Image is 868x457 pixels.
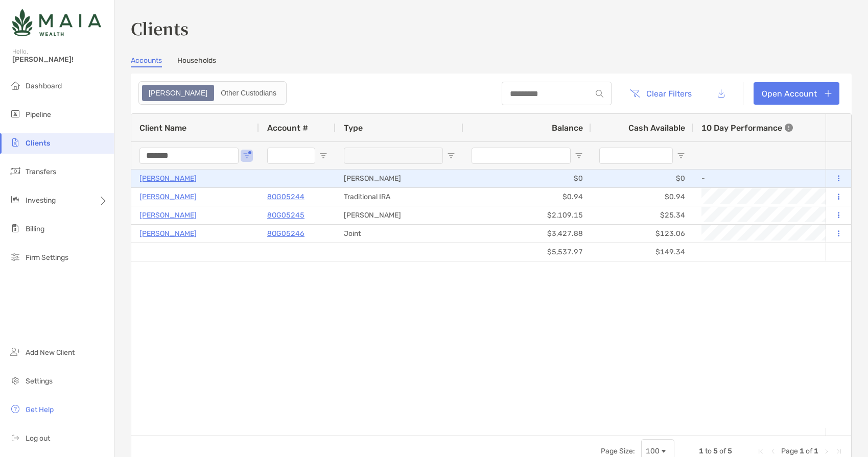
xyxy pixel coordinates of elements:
img: dashboard icon [9,79,21,91]
span: Investing [26,196,56,205]
img: transfers icon [9,165,21,177]
a: Households [177,56,216,67]
img: Zoe Logo [12,4,101,41]
span: Get Help [26,405,54,414]
div: 100 [646,447,660,455]
img: add_new_client icon [9,346,21,358]
button: Open Filter Menu [447,152,455,160]
div: $5,537.97 [463,243,591,261]
button: Open Filter Menu [319,152,327,160]
div: $123.06 [591,225,693,243]
a: 8OG05246 [267,227,304,240]
div: [PERSON_NAME] [336,206,463,224]
img: logout icon [9,431,21,444]
div: Next Page [823,447,831,455]
img: investing icon [9,194,21,206]
span: 1 [800,447,804,455]
span: Settings [26,377,53,386]
img: settings icon [9,374,21,387]
span: Transfers [26,167,56,176]
span: 5 [713,447,718,455]
span: 1 [814,447,818,455]
button: Clear Filters [622,82,699,105]
div: Last Page [835,447,843,455]
div: $0.94 [463,188,591,206]
span: of [806,447,812,455]
span: Add New Client [26,348,75,357]
input: Client Name Filter Input [139,148,239,164]
a: 8OG05245 [267,209,304,222]
a: Accounts [131,56,162,67]
span: to [705,447,712,455]
div: Traditional IRA [336,188,463,206]
div: segmented control [138,81,287,105]
a: [PERSON_NAME] [139,190,197,203]
span: 1 [699,447,703,455]
a: Open Account [754,82,839,105]
span: Pipeline [26,110,51,119]
span: Page [781,447,798,455]
img: input icon [596,90,603,98]
h3: Clients [131,16,852,40]
a: [PERSON_NAME] [139,209,197,222]
div: $3,427.88 [463,225,591,243]
span: Billing [26,225,44,233]
span: Cash Available [628,123,685,133]
img: firm-settings icon [9,251,21,263]
span: Firm Settings [26,253,68,262]
div: Other Custodians [215,86,282,100]
span: Dashboard [26,82,62,90]
span: of [719,447,726,455]
div: First Page [757,447,765,455]
button: Open Filter Menu [243,152,251,160]
input: Account # Filter Input [267,148,315,164]
span: Clients [26,139,50,148]
div: Joint [336,225,463,243]
img: clients icon [9,136,21,149]
span: Type [344,123,363,133]
div: $0.94 [591,188,693,206]
span: 5 [728,447,732,455]
img: pipeline icon [9,108,21,120]
div: $0 [591,170,693,187]
div: $2,109.15 [463,206,591,224]
div: $0 [463,170,591,187]
div: $25.34 [591,206,693,224]
div: Page Size: [601,447,635,455]
span: Account # [267,123,308,133]
input: Cash Available Filter Input [599,148,673,164]
div: Previous Page [769,447,777,455]
span: Log out [26,434,50,443]
div: $149.34 [591,243,693,261]
span: Client Name [139,123,186,133]
span: Balance [552,123,583,133]
div: Zoe [143,86,213,100]
button: Open Filter Menu [677,152,685,160]
img: billing icon [9,222,21,234]
input: Balance Filter Input [472,148,571,164]
button: Open Filter Menu [575,152,583,160]
a: 8OG05244 [267,190,304,203]
div: [PERSON_NAME] [336,170,463,187]
span: [PERSON_NAME]! [12,55,108,64]
img: get-help icon [9,403,21,415]
a: [PERSON_NAME] [139,172,197,185]
div: 10 Day Performance [701,114,793,141]
a: [PERSON_NAME] [139,227,197,240]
